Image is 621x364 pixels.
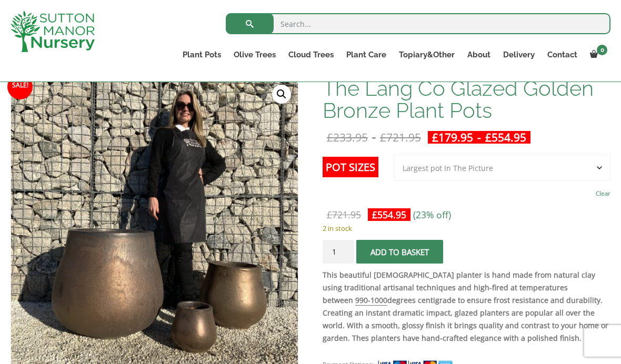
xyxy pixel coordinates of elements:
[413,208,451,221] span: (23% off)
[327,130,333,145] span: £
[227,47,282,62] a: Olive Trees
[340,47,393,62] a: Plant Care
[282,47,340,62] a: Cloud Trees
[272,85,291,104] a: View full-screen image gallery
[497,47,541,62] a: Delivery
[11,11,95,52] img: logo
[226,13,610,34] input: Search...
[432,130,473,145] bdi: 179.95
[176,47,227,62] a: Plant Pots
[356,240,443,264] button: Add to basket
[7,74,33,99] span: Sale!
[380,130,421,145] bdi: 721.95
[323,270,608,343] strong: This beautiful [DEMOGRAPHIC_DATA] planter is hand made from natural clay using traditional artisa...
[323,131,425,144] del: -
[323,222,610,235] p: 2 in stock
[323,77,610,122] h1: The Lang Co Glazed Golden Bronze Plant Pots
[428,131,530,144] ins: -
[584,47,610,62] a: 0
[393,47,461,62] a: Topiary&Other
[596,186,610,201] a: Clear options
[485,130,526,145] bdi: 554.95
[327,208,361,221] bdi: 721.95
[597,45,607,55] span: 0
[372,208,406,221] bdi: 554.95
[327,208,332,221] span: £
[541,47,584,62] a: Contact
[432,130,438,145] span: £
[485,130,492,145] span: £
[372,208,377,221] span: £
[380,130,386,145] span: £
[323,240,354,264] input: Product quantity
[323,157,378,177] label: Pot Sizes
[461,47,497,62] a: About
[327,130,368,145] bdi: 233.95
